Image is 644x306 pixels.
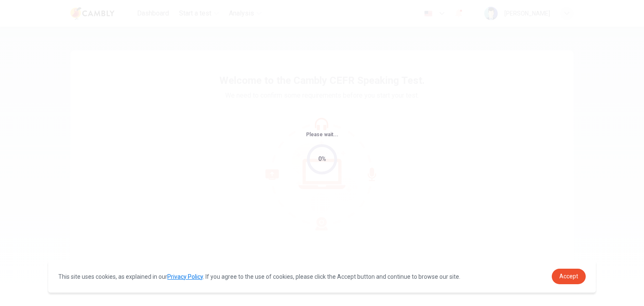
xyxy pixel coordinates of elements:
a: dismiss cookie message [552,269,586,284]
span: Accept [559,273,578,280]
div: cookieconsent [48,260,596,293]
div: 0% [318,154,326,164]
span: This site uses cookies, as explained in our . If you agree to the use of cookies, please click th... [58,273,460,280]
span: Please wait... [306,132,338,137]
a: Privacy Policy [167,273,203,280]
